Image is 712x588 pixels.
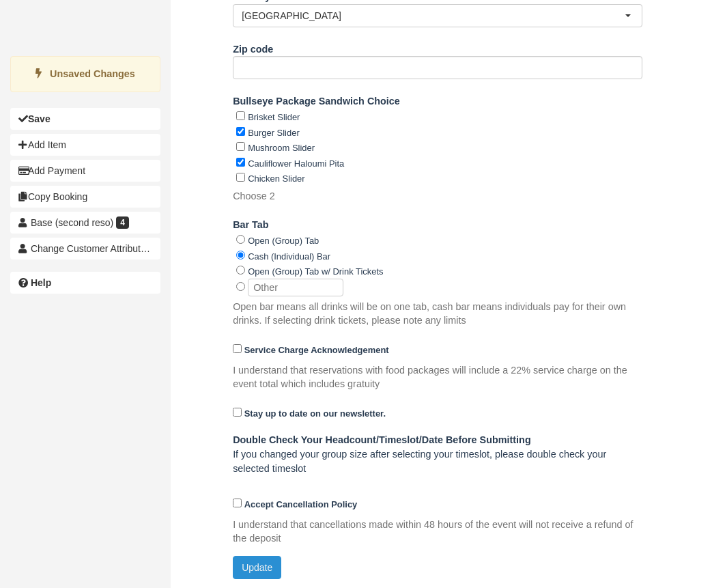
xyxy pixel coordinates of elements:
[248,112,300,122] label: Brisket Slider
[242,9,625,23] span: [GEOGRAPHIC_DATA]
[31,277,51,288] b: Help
[10,134,160,156] button: Add Item
[248,266,383,277] label: Open (Group) Tab w/ Drink Tickets
[248,158,344,169] label: Cauliflower Haloumi Pita
[248,251,330,262] label: Cash (Individual) Bar
[233,518,642,546] p: I understand that cancellations made within 48 hours of the event will not receive a refund of th...
[248,279,343,296] input: Other
[233,556,281,579] button: Update
[233,4,642,27] button: [GEOGRAPHIC_DATA]
[233,300,642,328] p: Open bar means all drinks will be on one tab, cash bar means individuals pay for their own drinks...
[233,499,242,507] input: Accept Cancellation Policy
[10,186,160,208] button: Copy Booking
[10,108,160,130] button: Save
[50,68,135,79] strong: Unsaved Changes
[10,238,160,260] button: Change Customer Attribution
[244,408,386,419] strong: Stay up to date on our newsletter.
[10,212,160,234] a: Base (second reso) 4
[248,236,319,246] label: Open (Group) Tab
[248,143,315,153] label: Mushroom Slider
[28,113,51,124] b: Save
[233,433,642,475] p: If you changed your group size after selecting your timeslot, please double check your selected t...
[31,243,154,254] span: Change Customer Attribution
[10,160,160,182] button: Add Payment
[248,128,300,138] label: Burger Slider
[10,272,160,294] a: Help
[116,216,129,229] span: 4
[31,217,113,228] span: Base (second reso)
[233,344,242,353] input: Service Charge Acknowledgement
[233,89,400,109] label: Bullseye Package Sandwich Choice
[233,213,269,232] label: Bar Tab
[248,173,305,184] label: Chicken Slider
[233,189,275,204] p: Choose 2
[233,408,242,417] input: Stay up to date on our newsletter.
[244,345,389,355] strong: Service Charge Acknowledgement
[233,38,273,57] label: Zip code
[233,363,642,391] p: I understand that reservations with food packages will include a 22% service charge on the event ...
[244,499,358,509] strong: Accept Cancellation Policy
[233,434,531,445] b: Double Check Your Headcount/Timeslot/Date Before Submitting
